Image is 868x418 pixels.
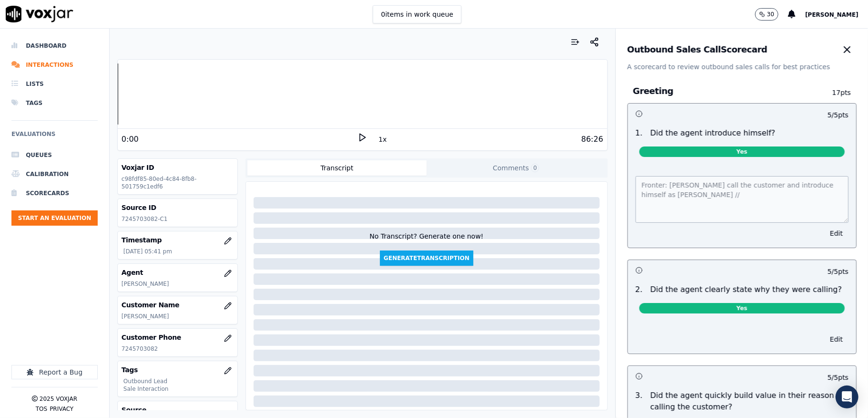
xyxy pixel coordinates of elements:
[6,6,73,22] img: voxjar logo
[122,215,234,223] p: 7245703082-C1
[632,127,646,139] p: 1 .
[827,267,848,276] p: 5 / 5 pts
[11,36,98,55] a: Dashboard
[11,165,98,184] a: Calibration
[632,390,646,413] p: 3 .
[122,175,234,190] p: c98fdf85-80ed-4c84-8fb8-501759c1edf6
[633,85,815,97] h3: Greeting
[827,110,848,120] p: 5 / 5 pts
[650,284,842,295] p: Did the agent clearly state why they were calling?
[123,248,234,255] p: [DATE] 05:41 pm
[836,386,858,408] div: Open Intercom Messenger
[11,94,98,113] a: Tags
[531,164,540,172] span: 0
[11,74,98,94] a: Lists
[824,227,848,240] button: Edit
[40,395,77,403] p: 2025 Voxjar
[650,390,848,413] p: Did the agent quickly build value in their reason for calling the customer?
[827,373,848,382] p: 5 / 5 pts
[805,11,858,18] span: [PERSON_NAME]
[755,8,788,21] button: 30
[11,365,98,379] button: Report a Bug
[123,385,234,393] p: Sale Interaction
[122,235,234,245] h3: Timestamp
[581,134,603,145] div: 86:26
[805,9,868,20] button: [PERSON_NAME]
[122,163,234,172] h3: Voxjar ID
[122,134,139,145] div: 0:00
[122,280,234,288] p: [PERSON_NAME]
[122,268,234,277] h3: Agent
[123,377,234,385] p: Outbound Lead
[50,405,73,413] button: Privacy
[247,160,427,176] button: Transcript
[122,300,234,310] h3: Customer Name
[824,333,848,346] button: Edit
[11,210,98,226] button: Start an Evaluation
[122,313,234,320] p: [PERSON_NAME]
[122,365,234,375] h3: Tags
[377,133,388,146] button: 1x
[11,128,98,146] h6: Evaluations
[632,284,646,295] p: 2 .
[122,333,234,342] h3: Customer Phone
[815,88,851,97] p: 17 pts
[627,45,767,54] h3: Outbound Sales Call Scorecard
[122,345,234,353] p: 7245703082
[122,203,234,212] h3: Source ID
[11,184,98,203] a: Scorecards
[627,62,857,72] p: A scorecard to review outbound sales calls for best practices
[427,160,606,176] button: Comments
[122,405,234,415] h3: Source
[639,146,845,157] span: Yes
[36,405,47,413] button: TOS
[11,146,98,165] a: Queues
[373,5,461,23] button: 0items in work queue
[650,127,775,139] p: Did the agent introduce himself?
[639,303,845,313] span: Yes
[755,8,778,21] button: 30
[767,10,774,18] p: 30
[380,251,473,266] button: GenerateTranscription
[11,55,98,74] a: Interactions
[369,231,483,251] div: No Transcript? Generate one now!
